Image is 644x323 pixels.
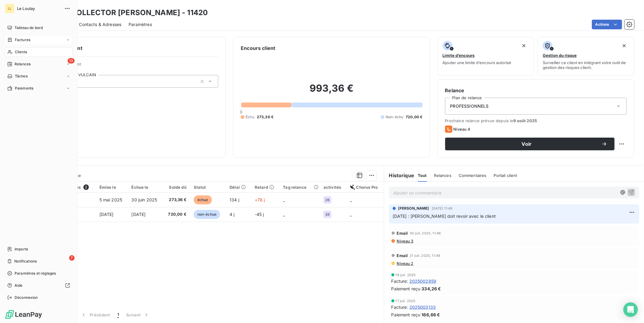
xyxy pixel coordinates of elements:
button: Actions [592,20,622,29]
div: Open Intercom Messenger [623,302,638,317]
img: Logo LeanPay [5,310,42,319]
span: 2025003133 [409,304,436,310]
div: Chorus Pro [350,185,380,190]
span: 273,36 € [257,114,273,120]
span: Le Loulay [17,6,61,11]
span: Paiement reçu [391,312,421,318]
span: 13 [68,58,75,64]
span: Tout [418,173,427,178]
span: [DATE] [99,212,114,217]
span: Niveau 4 [454,127,471,132]
span: 2 [83,184,89,190]
span: Commentaires [459,173,487,178]
span: Facture : [391,304,408,310]
span: 334,26 € [422,285,441,292]
span: Facture : [391,278,408,284]
span: Déconnexion [15,295,38,300]
div: Échue le [131,185,159,190]
span: 2025002859 [409,278,437,284]
div: Solde dû [166,185,186,190]
span: échue [194,195,212,204]
span: Niveau 3 [396,239,414,243]
div: Tag relance [283,185,316,190]
span: Tâches [15,73,28,79]
span: Prochaine relance prévue depuis le [445,118,627,123]
span: Contacts & Adresses [79,21,121,28]
div: LL [5,4,15,13]
span: Email [397,231,408,236]
span: 26 [325,213,330,216]
span: Échu [246,114,254,120]
span: _ [350,212,352,217]
span: _ [350,197,352,202]
span: Non-échu [386,114,403,120]
span: 30 juin 2025 [131,197,157,202]
div: Retard [255,185,276,190]
span: [DATE] [131,212,146,217]
div: Statut [194,185,222,190]
span: Ajouter une limite d’encours autorisé [443,60,512,65]
span: 21 juil. 2025, 11:48 [410,254,440,257]
button: 1 [114,308,122,321]
span: Clients [15,49,27,55]
span: Propriétés Client [49,62,218,70]
span: +78 j [255,197,265,202]
h6: Encours client [241,44,275,52]
h6: Relance [445,87,627,94]
span: Paramètres et réglages [15,271,56,276]
span: Portail client [494,173,517,178]
span: Notifications [14,259,37,264]
span: Paiement reçu [391,285,421,292]
a: Aide [5,281,72,290]
span: PROFESSIONNELS [450,103,489,109]
span: Aide [15,283,23,288]
span: non-échue [194,210,220,219]
button: Gestion du risqueSurveiller ce client en intégrant votre outil de gestion des risques client. [538,37,634,76]
span: Imports [15,246,28,252]
span: _ [283,197,285,202]
span: 26 [325,198,330,202]
div: Émise le [99,185,124,190]
span: 273,36 € [166,197,186,203]
span: [DATE] 11:49 [432,207,453,210]
span: 18 juil. 2025 [396,273,416,277]
span: Email [397,253,408,258]
button: Limite d’encoursAjouter une limite d’encours autorisé [438,37,534,76]
h6: Historique [384,172,414,179]
div: Délai [230,185,247,190]
h2: 993,36 € [241,82,422,100]
button: Voir [445,138,615,150]
span: Voir [452,142,601,146]
span: -45 j [255,212,264,217]
span: Limite d’encours [443,53,475,58]
span: 4 j [230,212,234,217]
span: 5 mai 2025 [99,197,122,202]
span: 0 [240,109,242,114]
h3: CAR COLLECTOR [PERSON_NAME] - 11420 [53,7,208,18]
div: activités [324,185,343,190]
span: 134 j [230,197,239,202]
span: _ [283,212,285,217]
span: Tableau de bord [15,25,43,31]
span: 30 juil. 2025, 11:46 [410,231,441,235]
h6: Informations client [37,44,218,52]
span: Niveau 2 [396,261,414,266]
span: 17 juil. 2025 [396,299,416,303]
span: [PERSON_NAME] [398,206,429,211]
span: 720,00 € [406,114,422,120]
span: Gestion du risque [543,53,577,58]
span: Relances [434,173,451,178]
span: [DATE] : [PERSON_NAME] doit revoir avec le client [393,214,496,219]
span: 9 août 2025 [514,118,537,123]
span: 720,00 € [166,211,186,217]
span: Paramètres [129,21,152,28]
span: 166,66 € [422,312,440,318]
span: 1 [117,312,119,318]
button: Précédent [77,308,114,321]
span: Paiements [15,86,33,91]
button: Suivant [122,308,153,321]
span: Factures [15,37,30,43]
span: 7 [69,255,75,261]
span: Surveiller ce client en intégrant votre outil de gestion des risques client. [543,60,629,70]
span: Relances [15,61,31,67]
